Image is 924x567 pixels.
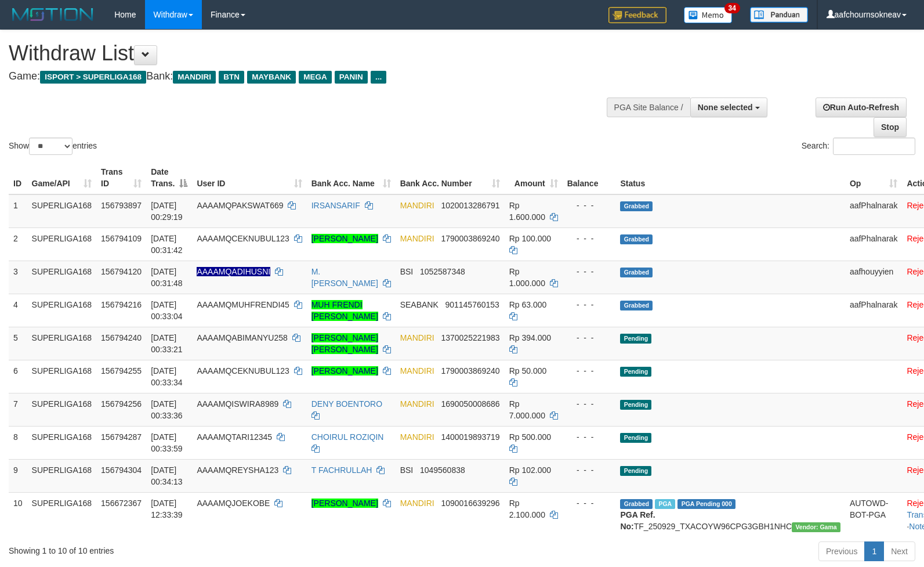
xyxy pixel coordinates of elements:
[400,399,434,409] span: MANDIRI
[9,294,27,327] td: 4
[197,201,283,210] span: AAAAMQPAKSWAT669
[567,365,611,377] div: - - -
[101,465,142,475] span: 156794304
[101,333,142,342] span: 156794240
[197,499,270,508] span: AAAAMQJOEKOBE
[620,433,651,443] span: Pending
[197,465,278,475] span: AAAAMQREYSHA123
[311,300,378,321] a: MUH FRENDI [PERSON_NAME]
[101,234,142,243] span: 156794109
[845,261,903,294] td: aafhouyyien
[620,334,651,344] span: Pending
[567,398,611,410] div: - - -
[509,267,545,288] span: Rp 1.000.000
[655,499,675,509] span: Marked by aafsengchandara
[620,301,653,310] span: Grabbed
[441,366,499,375] span: Copy 1790003869240 to clipboard
[400,201,434,210] span: MANDIRI
[567,497,611,509] div: - - -
[607,97,690,117] div: PGA Site Balance /
[307,161,396,194] th: Bank Acc. Name: activate to sort column ascending
[197,366,289,375] span: AAAAMQCEKNUBUL123
[509,234,551,243] span: Rp 100.000
[620,367,651,377] span: Pending
[567,266,611,277] div: - - -
[27,426,97,459] td: SUPERLIGA168
[9,360,27,393] td: 6
[299,71,332,84] span: MEGA
[420,465,465,475] span: Copy 1049560838 to clipboard
[509,201,545,222] span: Rp 1.600.000
[509,300,547,309] span: Rp 63.000
[509,333,551,342] span: Rp 394.000
[27,227,97,261] td: SUPERLIGA168
[151,399,183,420] span: [DATE] 00:33:36
[151,201,183,222] span: [DATE] 00:29:19
[567,200,611,211] div: - - -
[845,161,903,194] th: Op: activate to sort column ascending
[247,71,296,84] span: MAYBANK
[441,432,499,442] span: Copy 1400019893719 to clipboard
[400,234,434,243] span: MANDIRI
[151,234,183,255] span: [DATE] 00:31:42
[27,327,97,360] td: SUPERLIGA168
[311,267,378,288] a: M.[PERSON_NAME]
[101,201,142,210] span: 156793897
[420,267,465,276] span: Copy 1052587348 to clipboard
[9,261,27,294] td: 3
[845,492,903,537] td: AUTOWD-BOT-PGA
[311,234,378,243] a: [PERSON_NAME]
[197,399,278,409] span: AAAAMQISWIRA8989
[151,267,183,288] span: [DATE] 00:31:48
[9,540,376,557] div: Showing 1 to 10 of 10 entries
[620,499,653,509] span: Grabbed
[441,499,499,508] span: Copy 1090016639296 to clipboard
[400,366,434,375] span: MANDIRI
[311,465,372,475] a: T FACHRULLAH
[845,227,903,261] td: aafPhalnarak
[9,459,27,492] td: 9
[620,201,653,211] span: Grabbed
[845,294,903,327] td: aafPhalnarak
[400,333,434,342] span: MANDIRI
[9,42,604,65] h1: Withdraw List
[441,333,499,342] span: Copy 1370025221983 to clipboard
[792,522,840,532] span: Vendor URL: https://trx31.1velocity.biz
[400,300,439,309] span: SEABANK
[219,71,244,84] span: BTN
[400,499,434,508] span: MANDIRI
[27,360,97,393] td: SUPERLIGA168
[27,492,97,537] td: SUPERLIGA168
[9,227,27,261] td: 2
[400,267,414,276] span: BSI
[509,366,547,375] span: Rp 50.000
[9,6,97,23] img: MOTION_logo.png
[197,432,272,442] span: AAAAMQTARI12345
[29,138,73,155] select: Showentries
[9,393,27,426] td: 7
[750,7,808,23] img: panduan.png
[883,541,915,561] a: Next
[445,300,499,309] span: Copy 901145760153 to clipboard
[620,466,651,476] span: Pending
[197,300,289,309] span: AAAAMQMUHFRENDI45
[864,541,884,561] a: 1
[615,492,845,537] td: TF_250929_TXACOYW96CPG3GBH1NHC
[567,464,611,476] div: - - -
[509,465,551,475] span: Rp 102.000
[192,161,306,194] th: User ID: activate to sort column ascending
[151,300,183,321] span: [DATE] 00:33:04
[684,7,733,23] img: Button%20Memo.svg
[27,194,97,228] td: SUPERLIGA168
[620,268,653,277] span: Grabbed
[396,161,505,194] th: Bank Acc. Number: activate to sort column ascending
[101,399,142,409] span: 156794256
[311,366,378,375] a: [PERSON_NAME]
[9,161,27,194] th: ID
[311,201,360,210] a: IRSANSARIF
[9,138,97,155] label: Show entries
[690,97,767,117] button: None selected
[101,499,142,508] span: 156672367
[816,97,907,117] a: Run Auto-Refresh
[311,432,384,442] a: CHOIRUL ROZIQIN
